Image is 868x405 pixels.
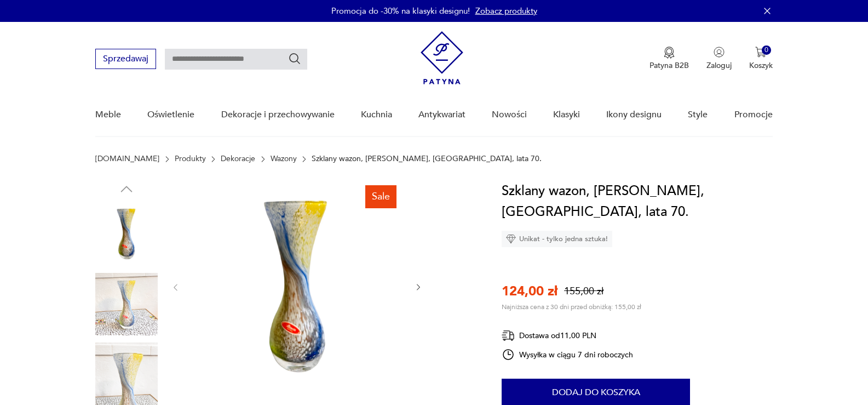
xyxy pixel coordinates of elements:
[706,47,732,71] button: Zaloguj
[492,94,527,136] a: Nowości
[95,56,156,64] a: Sprzedawaj
[649,47,689,71] a: Ikona medaluPatyna B2B
[749,47,773,71] button: 0Koszyk
[502,282,557,300] p: 124,00 zł
[688,94,708,136] a: Style
[95,273,158,335] img: Zdjęcie produktu Szklany wazon, Joska Kristall Mundgeblasen, Niemcy, lata 70.
[502,231,612,247] div: Unikat - tylko jedna sztuka!
[271,155,297,163] a: Wazony
[564,284,603,298] p: 155,00 zł
[95,203,158,265] img: Zdjęcie produktu Szklany wazon, Joska Kristall Mundgeblasen, Niemcy, lata 70.
[95,49,156,69] button: Sprzedawaj
[762,45,771,55] div: 0
[418,94,465,136] a: Antykwariat
[95,94,121,136] a: Meble
[361,94,392,136] a: Kuchnia
[365,185,396,208] div: Sale
[221,94,335,136] a: Dekoracje i przechowywanie
[288,52,301,65] button: Szukaj
[95,343,158,405] img: Zdjęcie produktu Szklany wazon, Joska Kristall Mundgeblasen, Niemcy, lata 70.
[649,47,689,71] button: Patyna B2B
[606,94,662,136] a: Ikony designu
[706,60,732,71] p: Zaloguj
[734,94,773,136] a: Promocje
[502,348,633,361] div: Wysyłka w ciągu 7 dni roboczych
[147,94,194,136] a: Oświetlenie
[191,181,403,392] img: Zdjęcie produktu Szklany wazon, Joska Kristall Mundgeblasen, Niemcy, lata 70.
[475,5,537,16] a: Zobacz produkty
[749,60,773,71] p: Koszyk
[649,60,689,71] p: Patyna B2B
[502,181,773,223] h1: Szklany wazon, [PERSON_NAME], [GEOGRAPHIC_DATA], lata 70.
[331,5,470,16] p: Promocja do -30% na klasyki designu!
[755,47,766,58] img: Ikona koszyka
[502,329,633,343] div: Dostawa od 11,00 PLN
[95,155,159,163] a: [DOMAIN_NAME]
[175,155,206,163] a: Produkty
[221,155,255,163] a: Dekoracje
[714,47,725,58] img: Ikonka użytkownika
[421,31,463,84] img: Patyna - sklep z meblami i dekoracjami vintage
[502,303,641,311] p: Najniższa cena z 30 dni przed obniżką: 155,00 zł
[312,155,542,163] p: Szklany wazon, [PERSON_NAME], [GEOGRAPHIC_DATA], lata 70.
[506,234,516,244] img: Ikona diamentu
[553,94,580,136] a: Klasyki
[502,329,515,343] img: Ikona dostawy
[664,47,675,59] img: Ikona medalu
